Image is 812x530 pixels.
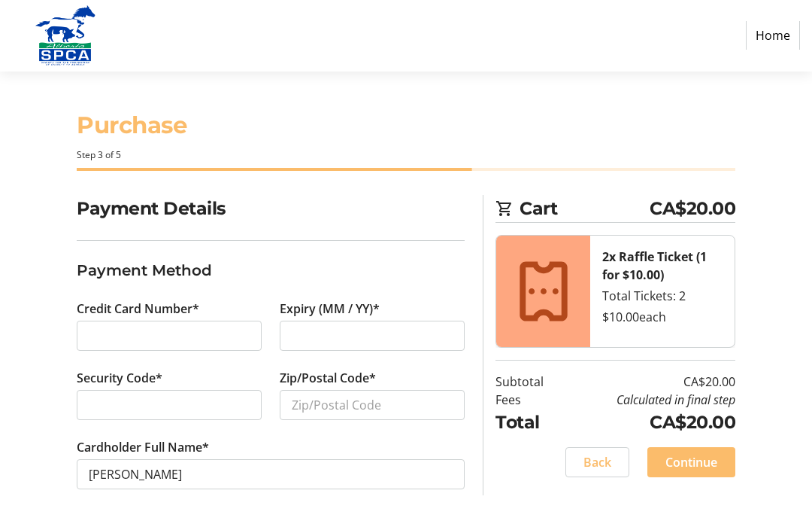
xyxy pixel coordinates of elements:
[495,391,565,410] td: Fees
[602,249,707,284] strong: 2x Raffle Ticket (1 for $10.00)
[89,327,250,346] iframe: Secure card number input frame
[520,196,650,222] span: Cart
[77,149,735,163] div: Step 3 of 5
[746,22,800,50] a: Home
[647,448,735,478] button: Continue
[495,373,565,391] td: Subtotal
[602,309,723,327] div: $10.00 each
[77,260,465,282] h3: Payment Method
[280,370,376,388] label: Zip/Postal Code*
[280,391,465,421] input: Zip/Postal Code
[77,300,199,318] label: Credit Card Number*
[292,327,453,346] iframe: Secure expiration date input frame
[77,370,162,388] label: Security Code*
[650,196,735,222] span: CA$20.00
[77,439,209,457] label: Cardholder Full Name*
[565,391,735,410] td: Calculated in final step
[565,448,629,478] button: Back
[77,460,465,490] input: Card Holder Name
[565,410,735,436] td: CA$20.00
[12,6,119,66] img: Alberta SPCA's Logo
[583,454,611,472] span: Back
[77,196,465,222] h2: Payment Details
[602,288,723,306] div: Total Tickets: 2
[495,410,565,436] td: Total
[89,397,250,415] iframe: Secure CVC input frame
[280,300,380,318] label: Expiry (MM / YY)*
[77,108,735,143] h1: Purchase
[665,454,717,472] span: Continue
[565,373,735,391] td: CA$20.00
